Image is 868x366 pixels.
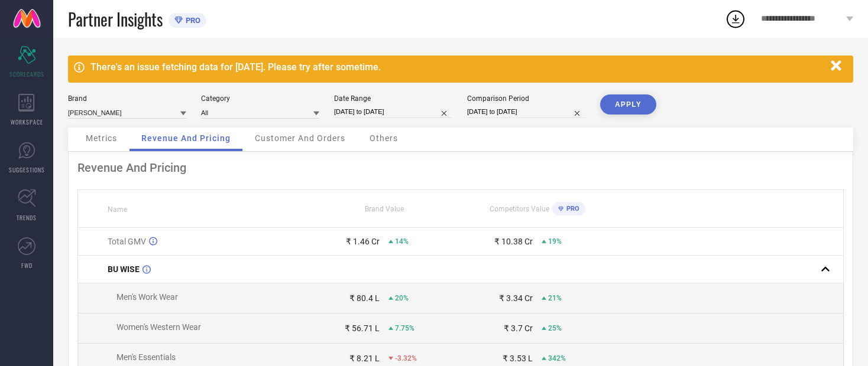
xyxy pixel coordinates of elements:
span: Others [370,133,398,143]
div: ₹ 3.34 Cr [499,293,533,303]
span: SCORECARDS [9,70,44,79]
div: ₹ 3.53 L [503,354,533,363]
div: There's an issue fetching data for [DATE]. Please try after sometime. [90,61,825,73]
span: Men's Work Wear [116,292,178,302]
span: 20% [395,294,409,302]
span: TRENDS [17,213,37,222]
span: WORKSPACE [11,117,43,126]
span: Partner Insights [68,7,163,31]
div: Date Range [334,94,452,103]
div: ₹ 56.71 L [345,323,380,333]
span: 342% [548,354,566,362]
div: Brand [68,94,186,103]
span: Revenue And Pricing [141,133,231,143]
span: 14% [395,237,409,246]
div: Revenue And Pricing [77,161,844,175]
div: Open download list [725,8,746,30]
span: Name [108,205,127,214]
input: Select date range [334,106,452,118]
span: Brand Value [365,205,404,213]
span: -3.32% [395,354,417,362]
span: Women's Western Wear [116,322,201,332]
input: Select comparison period [467,106,585,118]
button: APPLY [600,94,656,115]
span: PRO [183,16,200,25]
div: ₹ 1.46 Cr [346,237,380,246]
div: ₹ 3.7 Cr [504,323,533,333]
span: Customer And Orders [255,133,345,143]
div: ₹ 80.4 L [349,293,380,303]
div: ₹ 8.21 L [349,354,380,363]
div: Comparison Period [467,94,585,103]
span: Total GMV [108,237,146,246]
span: 7.75% [395,324,414,332]
span: PRO [563,205,579,213]
span: FWD [21,261,33,270]
span: 25% [548,324,562,332]
span: Competitors Value [490,205,549,213]
span: 19% [548,237,562,246]
span: Metrics [86,133,117,143]
div: ₹ 10.38 Cr [494,237,533,246]
span: SUGGESTIONS [9,165,45,174]
span: 21% [548,294,562,302]
span: BU WISE [108,264,140,274]
div: Category [201,94,319,103]
span: Men's Essentials [116,352,176,362]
